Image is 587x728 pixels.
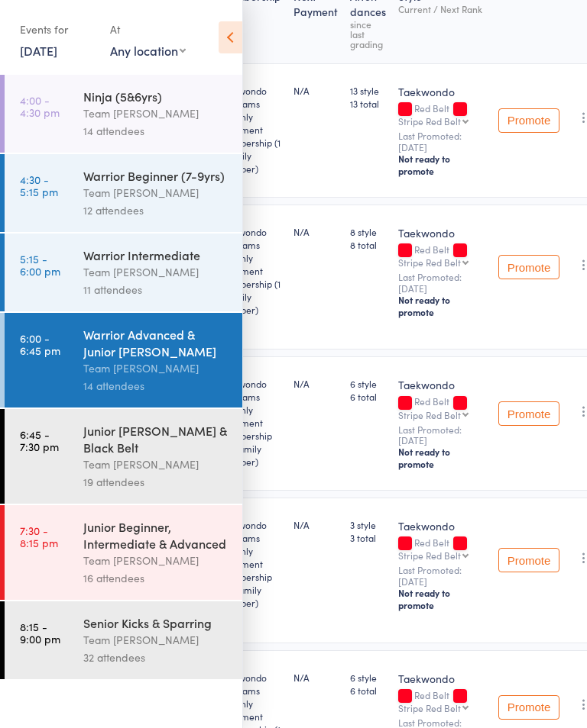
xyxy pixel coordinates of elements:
div: N/A [293,518,338,531]
div: 11 attendees [83,281,229,298]
span: 13 style [350,84,386,97]
span: 6 style [350,377,386,390]
div: Red Belt [398,396,486,419]
div: Taekwondo [398,518,486,533]
div: Taekwondo Programs Monthly Instalment Membership (1 x family member) [219,84,281,175]
div: Team [PERSON_NAME] [83,631,229,649]
a: 7:30 -8:15 pmJunior Beginner, Intermediate & AdvancedTeam [PERSON_NAME]16 attendees [5,505,242,600]
span: 6 total [350,684,386,697]
small: Last Promoted: [DATE] [398,424,486,446]
div: Taekwondo [398,671,486,686]
div: Taekwondo Programs Monthly Instalment Membership (2 x family member) [219,377,281,468]
span: 13 total [350,97,386,110]
time: 8:15 - 9:00 pm [20,620,60,645]
div: N/A [293,671,338,684]
div: 16 attendees [83,569,229,587]
span: 3 total [350,531,386,544]
div: Taekwondo [398,225,486,240]
div: Junior [PERSON_NAME] & Black Belt [83,422,229,456]
div: Team [PERSON_NAME] [83,359,229,377]
div: 14 attendees [83,377,229,395]
time: 6:45 - 7:30 pm [20,428,59,453]
div: Team [PERSON_NAME] [83,456,229,473]
a: [DATE] [20,42,57,59]
div: Not ready to promote [398,153,486,177]
div: Ninja (5&6yrs) [83,88,229,105]
div: Taekwondo Programs Monthly Instalment Membership (1 x family member) [219,225,281,316]
div: N/A [293,225,338,238]
div: 12 attendees [83,201,229,219]
div: N/A [293,377,338,390]
a: 4:00 -4:30 pmNinja (5&6yrs)Team [PERSON_NAME]14 attendees [5,75,242,153]
div: Team [PERSON_NAME] [83,184,229,201]
small: Last Promoted: [DATE] [398,272,486,294]
div: Stripe Red Belt [398,550,461,560]
time: 4:30 - 5:15 pm [20,173,58,198]
div: 14 attendees [83,122,229,140]
div: Warrior Intermediate [83,246,229,263]
span: 6 style [350,671,386,684]
a: 4:30 -5:15 pmWarrior Beginner (7-9yrs)Team [PERSON_NAME]12 attendees [5,154,242,232]
button: Promote [498,548,559,572]
a: 5:15 -6:00 pmWarrior IntermediateTeam [PERSON_NAME]11 attendees [5,234,242,311]
a: 6:45 -7:30 pmJunior [PERSON_NAME] & Black BeltTeam [PERSON_NAME]19 attendees [5,409,242,504]
div: Stripe Red Belt [398,257,461,267]
span: 8 style [350,225,386,238]
div: Team [PERSON_NAME] [83,105,229,122]
div: Team [PERSON_NAME] [83,263,229,281]
time: 4:00 - 4:30 pm [20,94,60,118]
div: Red Belt [398,537,486,560]
span: 3 style [350,518,386,531]
div: Not ready to promote [398,587,486,611]
span: 8 total [350,238,386,251]
button: Promote [498,255,559,279]
div: N/A [293,84,338,97]
a: 6:00 -6:45 pmWarrior Advanced & Junior [PERSON_NAME]Team [PERSON_NAME]14 attendees [5,313,242,407]
div: Any location [110,42,186,59]
time: 7:30 - 8:15 pm [20,524,58,549]
div: Red Belt [398,103,486,126]
div: At [110,17,186,42]
small: Last Promoted: [DATE] [398,130,486,153]
div: Red Belt [398,244,486,267]
div: Events for [20,17,95,42]
div: Taekwondo [398,84,486,99]
div: Stripe Red Belt [398,703,461,713]
div: Warrior Beginner (7-9yrs) [83,167,229,184]
div: Current / Next Rank [398,4,486,14]
time: 6:00 - 6:45 pm [20,332,60,356]
div: Junior Beginner, Intermediate & Advanced [83,518,229,552]
span: 6 total [350,390,386,403]
button: Promote [498,401,559,426]
div: Not ready to promote [398,294,486,318]
div: since last grading [350,19,386,49]
div: Team [PERSON_NAME] [83,552,229,569]
div: 19 attendees [83,473,229,491]
button: Promote [498,695,559,720]
div: Stripe Red Belt [398,410,461,420]
a: 8:15 -9:00 pmSenior Kicks & SparringTeam [PERSON_NAME]32 attendees [5,601,242,679]
div: Taekwondo Programs Monthly Instalment Membership (2 x family member) [219,518,281,609]
div: 32 attendees [83,649,229,666]
div: Senior Kicks & Sparring [83,614,229,631]
small: Last Promoted: [DATE] [398,565,486,587]
div: Red Belt [398,690,486,713]
button: Promote [498,108,559,133]
div: Warrior Advanced & Junior [PERSON_NAME] [83,326,229,359]
div: Taekwondo [398,377,486,392]
div: Not ready to promote [398,446,486,470]
time: 5:15 - 6:00 pm [20,253,60,277]
div: Stripe Red Belt [398,116,461,126]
